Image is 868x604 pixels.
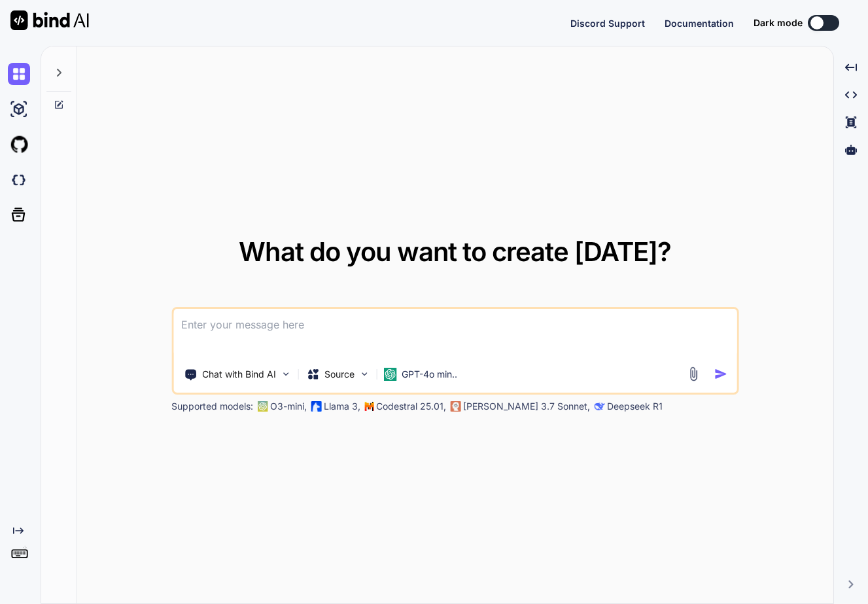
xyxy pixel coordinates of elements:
[8,63,30,85] img: chat
[324,400,360,413] p: Llama 3,
[8,169,30,191] img: darkCloudIdeIcon
[311,401,321,412] img: Llama2
[714,367,727,381] img: icon
[202,368,276,381] p: Chat with Bind AI
[607,400,663,413] p: Deepseek R1
[358,368,370,380] img: Pick Models
[463,400,590,413] p: [PERSON_NAME] 3.7 Sonnet,
[10,10,89,30] img: Bind AI
[754,16,803,29] span: Dark mode
[376,400,446,413] p: Codestral 25.01,
[686,366,701,382] img: attachment
[570,18,645,29] span: Discord Support
[665,16,734,30] button: Documentation
[8,133,30,156] img: githubLight
[8,98,30,120] img: ai-studio
[570,16,645,30] button: Discord Support
[402,368,457,381] p: GPT-4o min..
[594,401,604,412] img: claude
[324,368,355,381] p: Source
[665,18,734,29] span: Documentation
[383,368,396,381] img: GPT-4o mini
[364,402,373,411] img: Mistral-AI
[171,400,253,413] p: Supported models:
[280,368,291,380] img: Pick Tools
[450,401,460,412] img: claude
[257,401,268,412] img: GPT-4
[239,236,671,268] span: What do you want to create [DATE]?
[270,400,307,413] p: O3-mini,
